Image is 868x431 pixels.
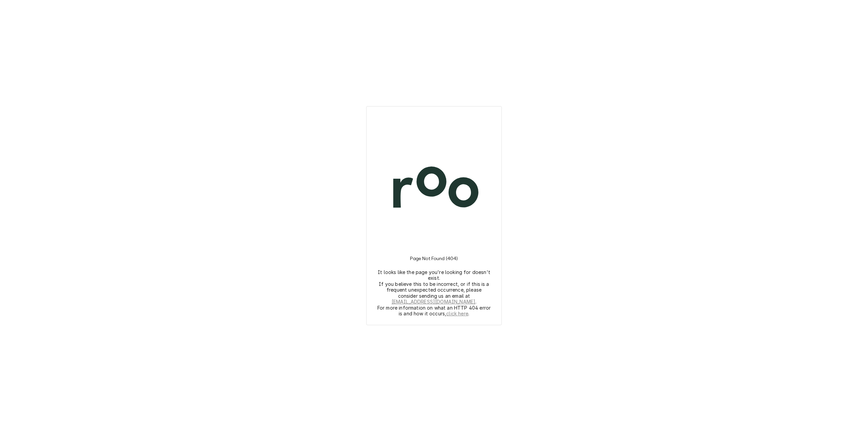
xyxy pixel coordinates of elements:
[375,115,493,317] div: Logo and Instructions Container
[375,129,493,248] img: Logo
[377,269,491,281] p: It looks like the page you're looking for doesn't exist.
[375,248,493,317] div: Instructions
[446,311,468,317] a: click here
[410,248,458,269] h3: Page Not Found (404)
[377,305,491,317] p: For more information on what an HTTP 404 error is and how it occurs, .
[392,299,475,305] a: [EMAIL_ADDRESS][DOMAIN_NAME]
[377,281,491,305] p: If you believe this to be incorrect, or if this is a frequent unexpected occurrence, please consi...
